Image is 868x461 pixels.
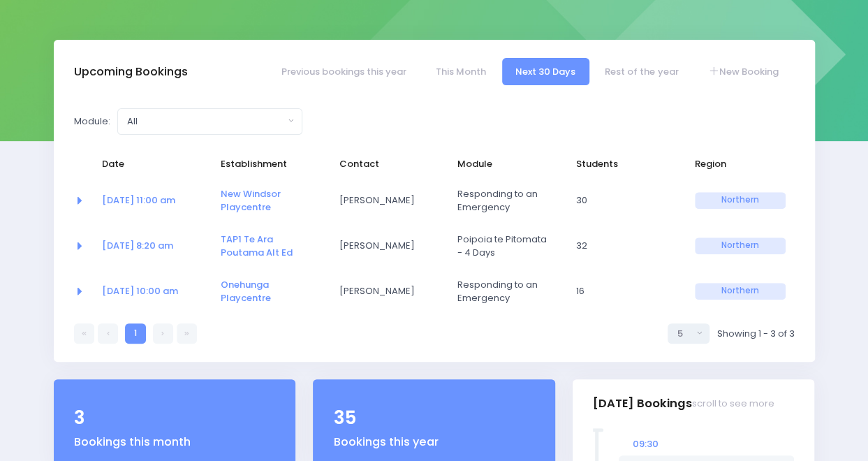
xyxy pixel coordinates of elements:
[117,108,302,135] button: All
[716,327,794,341] span: Showing 1 - 3 of 3
[102,157,193,171] span: Date
[125,323,145,344] a: 1
[212,269,330,314] td: <a href="https://app.stjis.org.nz/establishments/206212" class="font-weight-bold">Onehunga Playce...
[457,233,548,260] span: Poipoia te Pitomata - 4 Days
[330,269,448,314] td: Emmanuelle Salmon
[74,323,94,344] a: First
[102,284,178,298] a: [DATE] 10:00 am
[127,115,284,129] div: All
[593,383,774,423] h3: [DATE] Bookings
[74,434,275,451] div: Bookings this month
[267,58,420,85] a: Previous bookings this year
[591,58,692,85] a: Rest of the year
[102,193,175,207] a: [DATE] 11:00 am
[221,187,281,214] a: New Windsor Playcentre
[333,404,534,432] div: 35
[212,178,330,224] td: <a href="https://app.stjis.org.nz/establishments/204569" class="font-weight-bold">New Windsor Pla...
[221,157,311,171] span: Establishment
[74,115,110,129] label: Module:
[686,224,795,269] td: Northern
[153,323,173,344] a: Next
[422,58,499,85] a: This Month
[448,269,567,314] td: Responding to an Emergency
[93,178,212,224] td: <a href="https://app.stjis.org.nz/bookings/524182" class="font-weight-bold">07 Oct at 11:00 am</a>
[93,269,212,314] td: <a href="https://app.stjis.org.nz/bookings/524283" class="font-weight-bold">21 Oct at 10:00 am</a>
[333,434,534,451] div: Bookings this year
[695,237,786,254] span: Northern
[212,224,330,269] td: <a href="https://app.stjis.org.nz/establishments/209162" class="font-weight-bold">TAP1 Te Ara Pou...
[330,178,448,224] td: Mio Takahashi
[457,187,548,214] span: Responding to an Emergency
[695,192,786,209] span: Northern
[448,224,567,269] td: Poipoia te Pitomata - 4 Days
[686,178,795,224] td: Northern
[695,157,786,171] span: Region
[330,224,448,269] td: Dornae Ray
[93,224,212,269] td: <a href="https://app.stjis.org.nz/bookings/524288" class="font-weight-bold">13 Oct at 8:20 am</a>
[576,239,667,253] span: 32
[695,283,786,300] span: Northern
[692,398,774,409] small: scroll to see more
[567,269,686,314] td: 16
[567,178,686,224] td: 30
[74,404,275,432] div: 3
[339,284,429,298] span: [PERSON_NAME]
[177,323,197,344] a: Last
[502,58,589,85] a: Next 30 Days
[339,193,429,207] span: [PERSON_NAME]
[576,157,667,171] span: Students
[339,239,429,253] span: [PERSON_NAME]
[221,233,293,260] a: TAP1 Te Ara Poutama Alt Ed
[457,157,548,171] span: Module
[74,65,188,79] h3: Upcoming Bookings
[633,437,659,451] span: 09:30
[686,269,795,314] td: Northern
[98,323,118,344] a: Previous
[221,278,271,305] a: Onehunga Playcentre
[694,58,792,85] a: New Booking
[576,284,667,298] span: 16
[668,323,709,344] button: Select page size
[339,157,429,171] span: Contact
[448,178,567,224] td: Responding to an Emergency
[567,224,686,269] td: 32
[102,239,173,252] a: [DATE] 8:20 am
[576,193,667,207] span: 30
[457,278,548,305] span: Responding to an Emergency
[677,327,692,341] div: 5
